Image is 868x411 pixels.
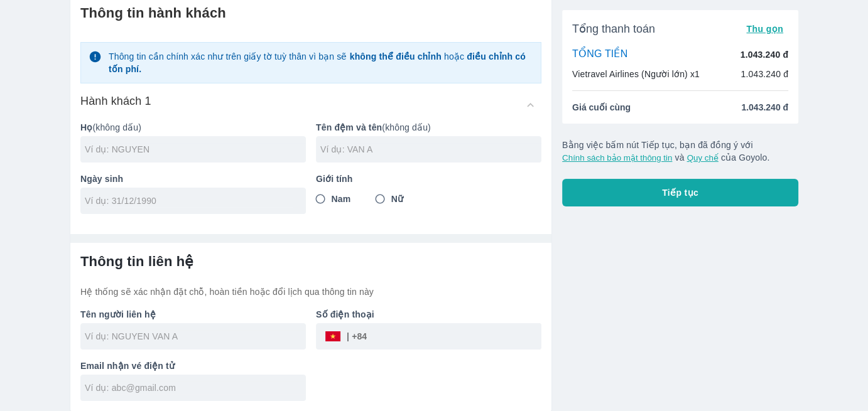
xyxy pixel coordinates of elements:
b: Email nhận vé điện tử [80,361,175,371]
p: Vietravel Airlines (Người lớn) x1 [572,68,700,80]
p: Hệ thống sẽ xác nhận đặt chỗ, hoàn tiền hoặc đổi lịch qua thông tin này [80,286,541,298]
input: Ví dụ: NGUYEN VAN A [85,330,306,343]
input: Ví dụ: 31/12/1990 [85,195,293,207]
p: Bằng việc bấm nút Tiếp tục, bạn đã đồng ý với và của Goyolo. [562,139,798,164]
p: (không dấu) [316,121,541,134]
button: Quy chế [686,153,718,163]
b: Họ [80,122,92,132]
p: Thông tin cần chính xác như trên giấy tờ tuỳ thân vì bạn sẽ hoặc [109,50,533,75]
button: Tiếp tục [562,179,798,206]
input: Ví dụ: VAN A [320,143,541,156]
p: (không dấu) [80,121,306,134]
span: Nữ [391,193,403,205]
input: Ví dụ: abc@gmail.com [85,382,306,394]
h6: Thông tin liên hệ [80,253,541,270]
strong: không thể điều chỉnh [350,51,442,61]
h6: Hành khách 1 [80,93,151,109]
h6: Thông tin hành khách [80,4,541,22]
span: 1.043.240 đ [741,101,788,114]
input: Ví dụ: NGUYEN [85,143,306,156]
b: Số điện thoại [316,309,374,319]
span: Giá cuối cùng [572,101,631,114]
button: Thu gọn [741,20,788,38]
span: Tổng thanh toán [572,21,655,36]
span: Tiếp tục [662,186,698,199]
p: 1.043.240 đ [741,68,788,80]
b: Tên đệm và tên [316,122,382,132]
b: Tên người liên hệ [80,309,156,319]
p: Giới tính [316,173,541,185]
p: 1.043.240 đ [741,48,788,61]
p: TỔNG TIỀN [572,48,627,61]
button: Chính sách bảo mật thông tin [562,153,672,163]
p: Ngày sinh [80,173,306,185]
span: Thu gọn [746,24,783,34]
span: Nam [332,193,351,205]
